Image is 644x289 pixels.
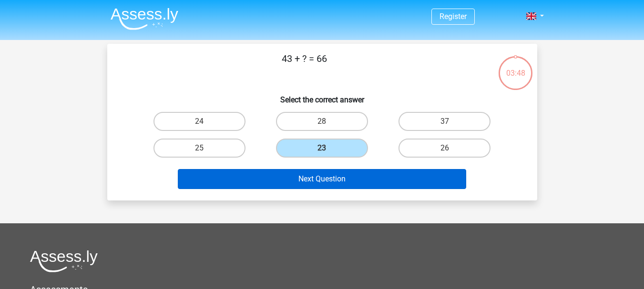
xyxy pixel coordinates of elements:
button: Next Question [178,169,466,189]
p: 43 + ? = 66 [123,51,486,80]
a: Register [440,12,467,21]
label: 24 [153,112,245,131]
label: 37 [399,112,491,131]
label: 26 [399,139,491,158]
label: 28 [276,112,368,131]
img: Assessly logo [30,250,98,272]
img: Assessly [111,8,178,30]
div: 03:48 [498,55,533,79]
h6: Select the correct answer [123,88,522,104]
label: 25 [153,139,245,158]
label: 23 [276,139,368,158]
